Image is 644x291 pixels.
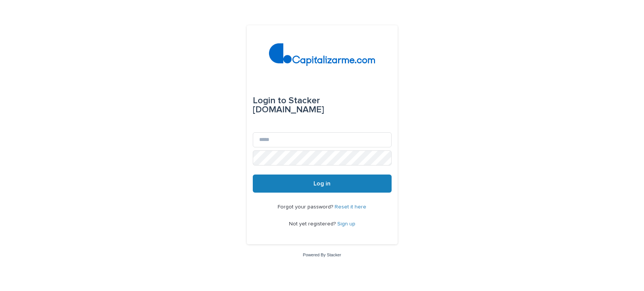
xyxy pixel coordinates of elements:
span: Forgot your password? [278,204,335,210]
button: Log in [253,175,392,193]
span: Not yet registered? [289,221,337,227]
a: Sign up [337,221,355,227]
span: Login to [253,96,286,105]
div: Stacker [DOMAIN_NAME] [253,90,392,120]
a: Powered By Stacker [303,253,341,257]
a: Reset it here [335,204,366,210]
img: 4arMvv9wSvmHTHbXwTim [269,43,375,66]
span: Log in [314,181,330,187]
